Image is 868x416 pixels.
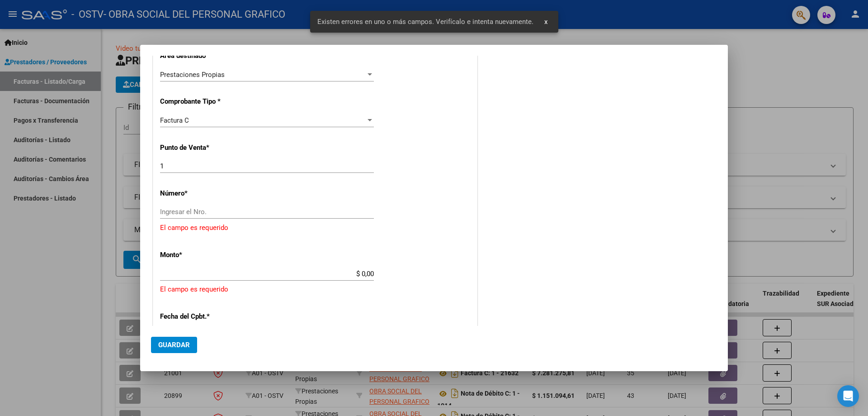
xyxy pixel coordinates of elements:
div: Open Intercom Messenger [837,385,859,407]
p: Punto de Venta [160,143,253,153]
button: x [537,14,555,30]
p: Monto [160,250,253,260]
p: Número [160,188,253,199]
p: El campo es requerido [160,223,470,233]
span: Factura C [160,116,189,124]
span: Guardar [158,341,190,349]
button: Guardar [151,337,197,353]
p: Area destinado * [160,51,253,61]
p: Fecha del Cpbt. [160,311,253,322]
p: Comprobante Tipo * [160,96,253,107]
span: Existen errores en uno o más campos. Verifícalo e intenta nuevamente. [317,17,533,26]
span: x [544,18,547,26]
p: El campo es requerido [160,284,470,295]
span: Prestaciones Propias [160,71,225,79]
